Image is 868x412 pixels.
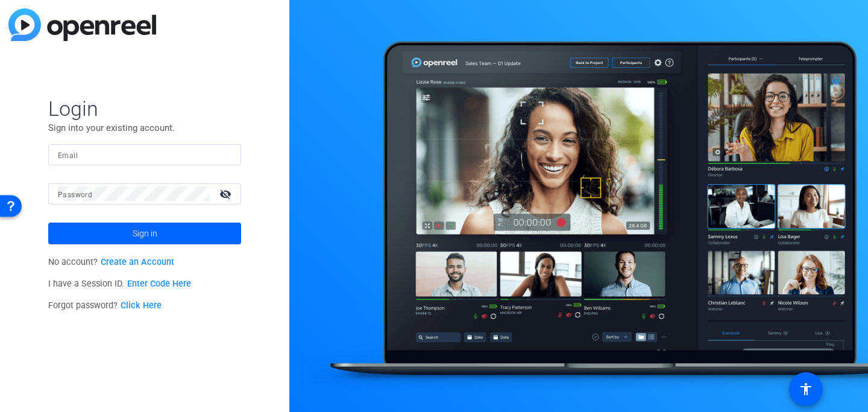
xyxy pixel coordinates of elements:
a: Create an Account [101,257,174,267]
span: Login [48,96,241,121]
span: I have a Session ID. [48,279,191,289]
span: Forgot password? [48,300,162,311]
mat-label: Password [58,191,92,199]
span: Sign in [133,218,157,249]
span: No account? [48,257,174,267]
p: Sign into your existing account. [48,121,241,135]
button: Sign in [48,223,241,244]
a: Click Here [121,300,162,311]
a: Enter Code Here [127,279,191,289]
mat-label: Email [58,151,78,160]
input: Enter Email Address [58,147,231,162]
mat-icon: accessibility [799,382,813,396]
mat-icon: visibility_off [212,185,241,203]
img: blue-gradient.svg [8,8,156,41]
